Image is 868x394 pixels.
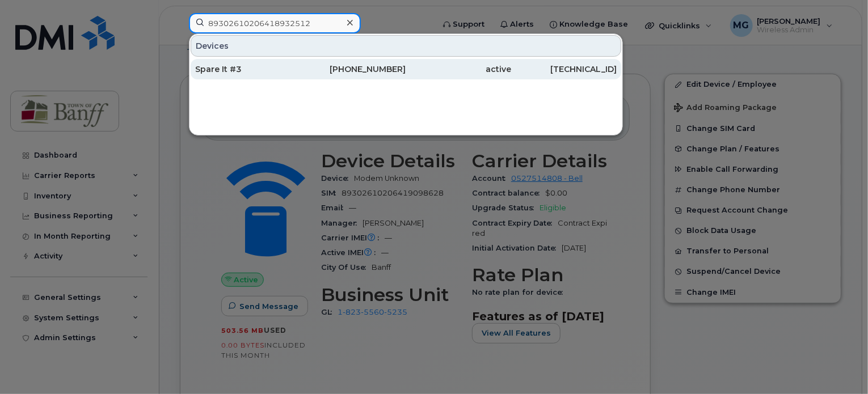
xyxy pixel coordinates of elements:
div: Devices [191,35,621,57]
a: Spare It #3[PHONE_NUMBER]active[TECHNICAL_ID] [191,59,621,79]
div: [TECHNICAL_ID] [511,63,617,75]
div: active [406,63,512,75]
div: [PHONE_NUMBER] [301,63,406,75]
input: Find something... [189,13,361,33]
div: Spare It #3 [195,63,301,75]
